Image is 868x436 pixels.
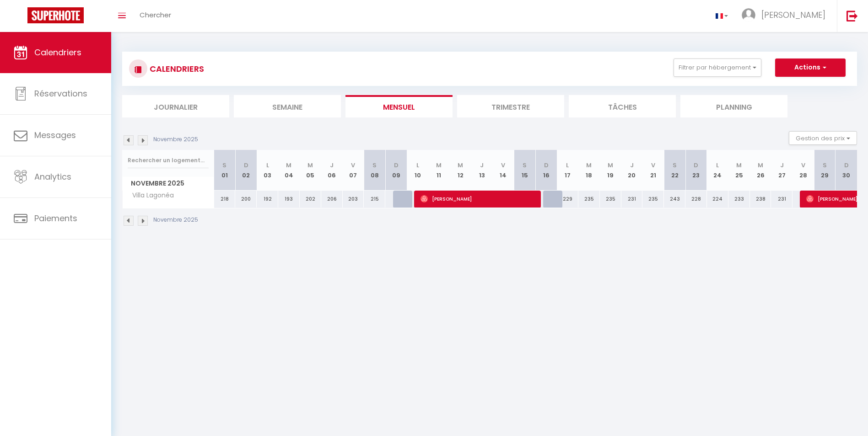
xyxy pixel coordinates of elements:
th: 22 [664,150,685,191]
img: Super Booking [27,7,84,23]
abbr: M [286,161,291,170]
div: 238 [750,191,771,207]
th: 25 [728,150,750,191]
th: 16 [535,150,557,191]
li: Mensuel [345,95,453,117]
span: [PERSON_NAME] [421,190,535,207]
th: 10 [407,150,428,191]
th: 11 [428,150,450,191]
span: Calendriers [34,47,81,58]
th: 04 [278,150,300,191]
th: 02 [235,150,257,191]
span: Messages [34,129,76,141]
div: 215 [364,191,385,207]
div: 235 [578,191,600,207]
span: Chercher [140,10,171,20]
abbr: M [758,161,763,170]
div: 193 [278,191,300,207]
th: 15 [514,150,535,191]
span: Analytics [34,171,71,182]
th: 13 [471,150,493,191]
th: 19 [600,150,621,191]
th: 23 [685,150,707,191]
abbr: V [501,161,505,170]
img: logout [846,10,858,21]
div: 202 [300,191,321,207]
div: 235 [642,191,664,207]
span: Villa Lagonéa [124,191,176,201]
abbr: D [394,161,399,170]
abbr: J [330,161,334,170]
abbr: M [458,161,463,170]
th: 08 [364,150,385,191]
h3: CALENDRIERS [147,58,204,79]
img: ... [742,8,755,22]
th: 29 [814,150,836,191]
li: Tâches [569,95,676,117]
abbr: S [673,161,677,170]
abbr: L [266,161,269,170]
th: 21 [642,150,664,191]
p: Novembre 2025 [153,135,198,144]
abbr: D [244,161,248,170]
th: 14 [492,150,514,191]
th: 06 [321,150,343,191]
p: Novembre 2025 [153,216,198,224]
abbr: L [716,161,719,170]
th: 28 [793,150,814,191]
span: Réservations [34,88,87,99]
li: Planning [680,95,787,117]
li: Trimestre [457,95,564,117]
div: 229 [557,191,578,207]
abbr: D [844,161,849,170]
div: 233 [728,191,750,207]
th: 24 [707,150,728,191]
span: [PERSON_NAME] [761,9,825,21]
th: 30 [836,150,857,191]
abbr: V [351,161,355,170]
abbr: S [523,161,527,170]
div: 235 [600,191,621,207]
div: 243 [664,191,685,207]
div: 224 [707,191,728,207]
abbr: M [307,161,313,170]
abbr: S [372,161,377,170]
abbr: D [694,161,698,170]
span: Novembre 2025 [123,177,214,190]
th: 20 [621,150,643,191]
abbr: M [736,161,742,170]
abbr: J [630,161,634,170]
th: 01 [214,150,236,191]
li: Journalier [122,95,229,117]
abbr: D [544,161,549,170]
abbr: V [801,161,805,170]
abbr: V [651,161,655,170]
div: 231 [621,191,643,207]
abbr: S [222,161,226,170]
button: Actions [775,58,846,77]
li: Semaine [234,95,341,117]
abbr: M [436,161,442,170]
abbr: L [566,161,569,170]
button: Filtrer par hébergement [674,58,761,77]
div: 218 [214,191,236,207]
input: Rechercher un logement... [128,152,209,169]
th: 07 [343,150,364,191]
abbr: M [608,161,613,170]
div: 200 [235,191,257,207]
div: 228 [685,191,707,207]
th: 05 [300,150,321,191]
div: 192 [257,191,278,207]
th: 17 [557,150,578,191]
button: Ouvrir le widget de chat LiveChat [7,4,35,31]
th: 12 [450,150,471,191]
th: 27 [771,150,793,191]
abbr: M [586,161,592,170]
th: 09 [385,150,407,191]
abbr: S [823,161,827,170]
th: 26 [750,150,771,191]
abbr: J [780,161,784,170]
abbr: L [416,161,419,170]
div: 203 [343,191,364,207]
div: 231 [771,191,793,207]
